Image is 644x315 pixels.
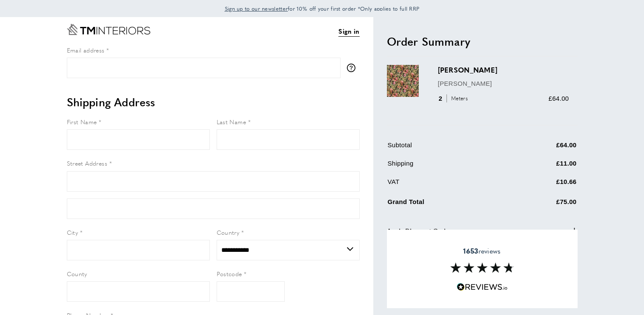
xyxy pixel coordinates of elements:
h3: [PERSON_NAME] [438,65,569,75]
a: Sign in [338,26,359,37]
td: £11.00 [509,158,576,175]
span: Country [217,228,240,236]
span: reviews [463,247,501,255]
span: Street Address [67,159,108,167]
td: Subtotal [388,140,509,157]
span: Last Name [217,117,246,126]
td: £10.66 [509,177,576,193]
span: Apply Discount Code [387,226,449,236]
h2: Order Summary [387,34,578,49]
td: Shipping [388,158,509,175]
button: More information [347,64,360,72]
span: City [67,228,78,236]
span: Postcode [217,269,242,278]
span: £64.00 [549,95,569,102]
span: Email address [67,46,105,54]
span: Meters [447,94,470,102]
a: Go to Home page [67,24,150,35]
td: Grand Total [388,195,509,213]
td: VAT [388,177,509,193]
strong: 1653 [463,246,478,256]
div: 2 [438,93,471,104]
span: First Name [67,117,97,126]
p: [PERSON_NAME] [438,79,569,89]
a: Sign up to our newsletter [225,4,288,13]
img: Reviews section [450,262,514,273]
span: for 10% off your first order *Only applies to full RRP [225,5,420,12]
span: County [67,269,87,278]
td: £75.00 [509,195,576,213]
img: Levant Guazzo [387,65,419,97]
img: Reviews.io 5 stars [457,283,508,291]
h2: Shipping Address [67,94,360,110]
td: £64.00 [509,140,576,157]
